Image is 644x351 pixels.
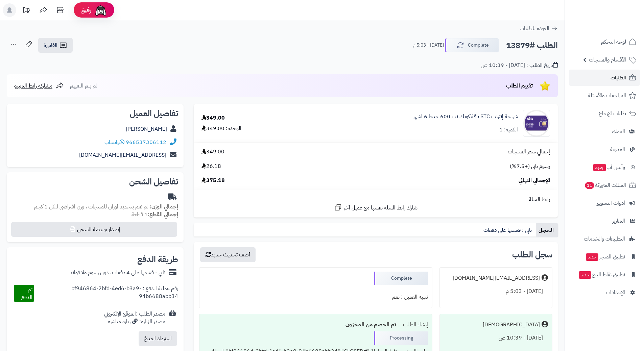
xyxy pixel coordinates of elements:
a: وآتس آبجديد [569,159,640,175]
img: ai-face.png [94,3,108,17]
button: إصدار بوليصة الشحن [11,222,177,237]
h2: تفاصيل الشحن [12,178,178,186]
span: 375.18 [201,177,225,184]
a: واتساب [104,138,124,146]
a: لوحة التحكم [569,34,640,50]
div: تاريخ الطلب : [DATE] - 10:39 ص [481,61,558,69]
span: 26.18 [201,162,221,170]
span: طلبات الإرجاع [599,109,626,118]
a: المراجعات والأسئلة [569,87,640,104]
span: رسوم تابي (+7.5%) [510,162,550,170]
a: الفاتورة [38,38,73,53]
span: الطلبات [611,73,626,82]
span: جديد [593,164,606,171]
div: الوحدة: 349.00 [201,125,241,132]
div: Processing [374,331,428,345]
a: [EMAIL_ADDRESS][DOMAIN_NAME] [79,151,166,159]
span: السلات المتروكة [584,180,626,190]
div: الكمية: 1 [499,126,518,134]
a: السلات المتروكة11 [569,177,640,193]
span: التطبيقات والخدمات [584,234,625,244]
span: جديد [586,253,598,261]
h2: طريقة الدفع [137,255,178,264]
small: [DATE] - 5:03 م [413,42,444,49]
span: إجمالي سعر المنتجات [508,148,550,156]
div: رابط السلة [196,196,555,203]
span: تقييم الطلب [506,82,533,90]
span: تطبيق المتجر [585,252,625,261]
div: [EMAIL_ADDRESS][DOMAIN_NAME] [453,274,540,282]
img: 1737381301-5796560422315345811-90x90.jpg [523,110,550,137]
span: 349.00 [201,148,224,156]
span: الأقسام والمنتجات [589,55,626,65]
a: التقارير [569,213,640,229]
a: الطلبات [569,70,640,86]
strong: إجمالي الوزن: [150,203,178,211]
span: الإجمالي النهائي [519,177,550,184]
div: تابي - قسّمها على 4 دفعات بدون رسوم ولا فوائد [70,269,165,277]
div: [DATE] - 10:39 ص [444,331,548,345]
span: المراجعات والأسئلة [588,91,626,100]
div: [DATE] - 5:03 م [444,285,548,298]
span: شارك رابط السلة نفسها مع عميل آخر [344,204,418,212]
div: تنبيه العميل : نعم [204,291,428,304]
div: رقم عملية الدفع : bf946864-2bfd-4ed6-b3a9-94b6688abb34 [34,285,178,302]
button: استرداد المبلغ [139,331,177,346]
span: العودة للطلبات [520,24,549,32]
span: الإعدادات [606,288,625,297]
a: السجل [536,223,558,237]
div: مصدر الزيارة: زيارة مباشرة [104,318,165,326]
div: مصدر الطلب :الموقع الإلكتروني [104,310,165,326]
span: تم الدفع [21,285,32,301]
span: 11 [585,182,594,189]
h2: الطلب #13879 [506,39,558,52]
div: إنشاء الطلب .... [204,318,428,331]
h3: سجل الطلب [512,251,552,259]
span: تطبيق نقاط البيع [578,270,625,279]
span: العملاء [612,127,625,136]
a: شارك رابط السلة نفسها مع عميل آخر [334,203,418,212]
a: تابي : قسمها على دفعات [481,223,536,237]
a: تطبيق المتجرجديد [569,249,640,265]
strong: إجمالي القطع: [148,210,178,219]
div: 349.00 [201,114,225,122]
a: تطبيق نقاط البيعجديد [569,267,640,283]
span: التقارير [612,216,625,226]
a: الإعدادات [569,284,640,301]
a: تحديثات المنصة [18,3,35,19]
span: مشاركة رابط التقييم [14,82,52,90]
div: [DEMOGRAPHIC_DATA] [483,321,540,329]
span: لم تقم بتحديد أوزان للمنتجات ، وزن افتراضي للكل 1 كجم [34,203,148,211]
a: شريحة إنترنت STC باقة كويك نت 600 جيجا 6 اشهر [413,113,518,121]
button: Complete [445,38,499,52]
span: المدونة [610,145,625,154]
span: الفاتورة [44,41,57,49]
small: 1 قطعة [132,210,178,219]
span: لوحة التحكم [601,37,626,47]
span: وآتس آب [593,162,625,172]
span: جديد [579,271,591,279]
a: [PERSON_NAME] [126,125,167,133]
a: العودة للطلبات [520,24,558,32]
a: 966537306112 [126,138,166,146]
a: التطبيقات والخدمات [569,231,640,247]
span: أدوات التسويق [596,198,625,208]
span: رفيق [80,6,91,14]
div: Complete [374,272,428,285]
a: طلبات الإرجاع [569,105,640,122]
span: لم يتم التقييم [70,82,97,90]
button: أضف تحديث جديد [200,247,256,262]
a: أدوات التسويق [569,195,640,211]
h2: تفاصيل العميل [12,109,178,118]
a: المدونة [569,141,640,157]
a: مشاركة رابط التقييم [14,82,64,90]
img: logo-2.png [598,18,638,32]
b: تم الخصم من المخزون [345,321,396,329]
a: العملاء [569,123,640,140]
